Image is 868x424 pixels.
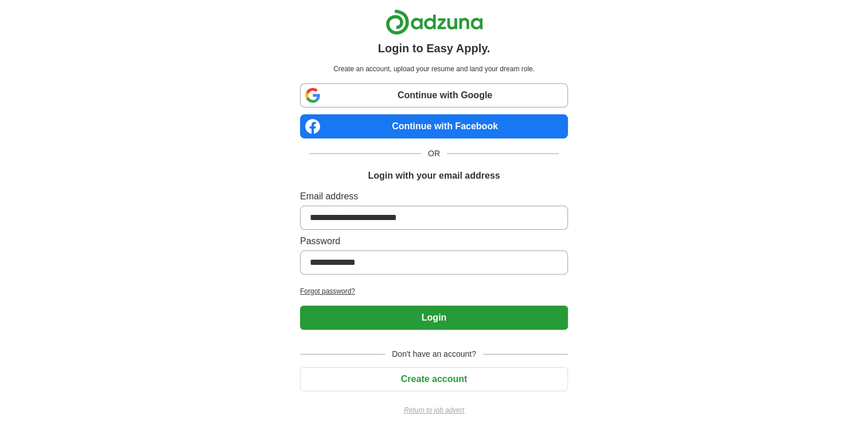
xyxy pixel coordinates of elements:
span: Don't have an account? [385,348,483,360]
span: OR [421,148,447,160]
label: Password [300,234,568,248]
h1: Login with your email address [368,169,500,183]
h1: Login to Easy Apply. [378,40,491,57]
a: Create account [300,374,568,384]
a: Continue with Google [300,83,568,107]
img: Adzuna logo [386,9,483,35]
label: Email address [300,190,568,203]
a: Forgot password? [300,286,568,296]
a: Return to job advert [300,405,568,415]
a: Continue with Facebook [300,114,568,138]
button: Login [300,306,568,330]
button: Create account [300,367,568,391]
p: Create an account, upload your resume and land your dream role. [302,64,566,74]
